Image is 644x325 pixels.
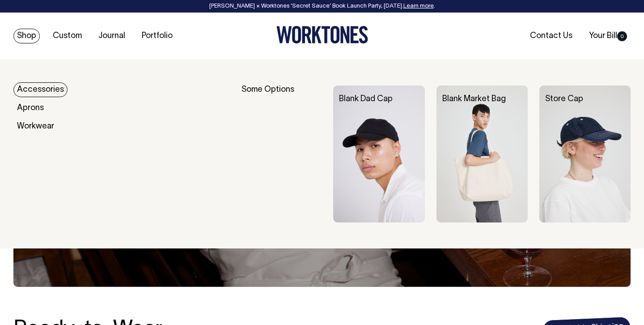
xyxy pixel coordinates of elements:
[585,29,631,43] a: Your Bill0
[241,86,322,222] div: Some Options
[403,4,434,9] a: Learn more
[442,95,506,103] a: Blank Market Bag
[95,29,129,43] a: Journal
[49,29,85,43] a: Custom
[617,31,627,41] span: 0
[339,95,393,103] a: Blank Dad Cap
[526,29,576,43] a: Contact Us
[545,95,583,103] a: Store Cap
[13,119,58,134] a: Workwear
[13,101,47,115] a: Aprons
[539,86,631,222] img: Store Cap
[333,86,424,222] img: Blank Dad Cap
[13,82,68,97] a: Accessories
[436,86,528,222] img: Blank Market Bag
[9,3,635,9] div: [PERSON_NAME] × Worktones ‘Secret Sauce’ Book Launch Party, [DATE]. .
[13,29,40,43] a: Shop
[138,29,176,43] a: Portfolio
